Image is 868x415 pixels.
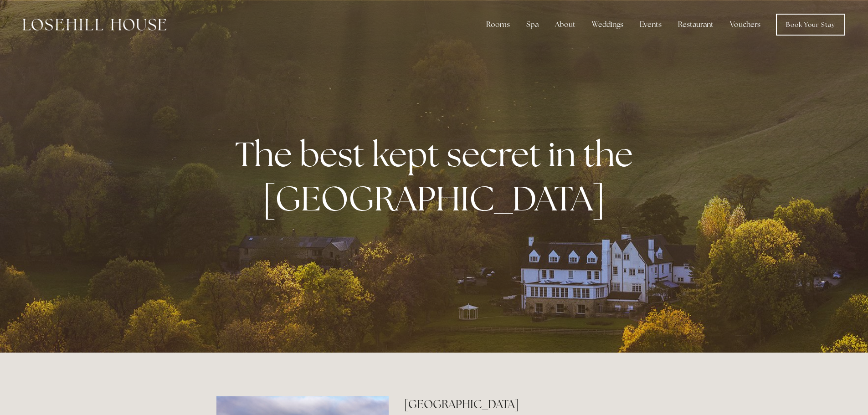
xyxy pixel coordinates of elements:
[632,15,669,34] div: Events
[479,15,517,34] div: Rooms
[235,132,640,221] strong: The best kept secret in the [GEOGRAPHIC_DATA]
[723,15,768,34] a: Vouchers
[404,396,652,412] h2: [GEOGRAPHIC_DATA]
[585,15,631,34] div: Weddings
[671,15,721,34] div: Restaurant
[548,15,583,34] div: About
[23,19,166,31] img: Losehill House
[519,15,546,34] div: Spa
[776,14,845,36] a: Book Your Stay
